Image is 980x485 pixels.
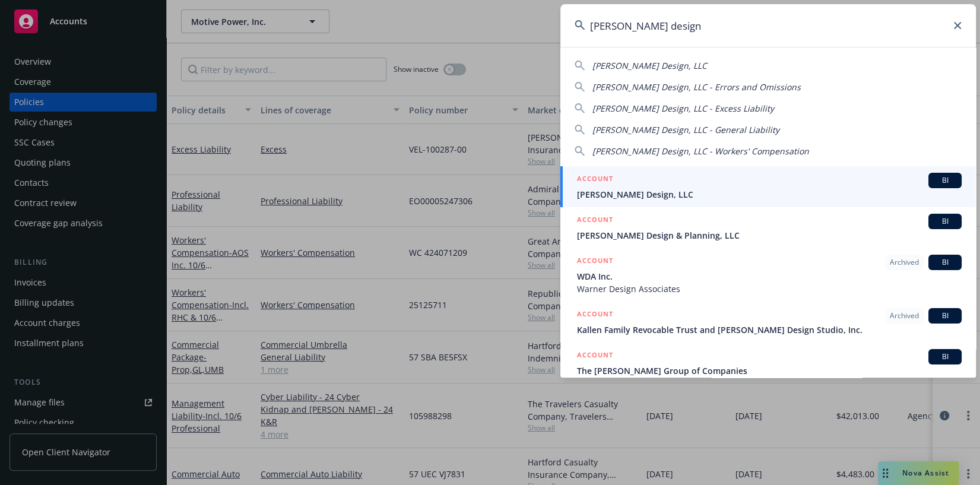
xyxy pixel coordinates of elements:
span: Warner Design Associates [577,283,962,295]
a: ACCOUNTBIThe [PERSON_NAME] Group of Companies [560,343,976,383]
a: ACCOUNTBI[PERSON_NAME] Design & Planning, LLC [560,207,976,248]
span: [PERSON_NAME] Design, LLC [577,188,962,201]
a: ACCOUNTArchivedBIWDA Inc.Warner Design Associates [560,248,976,302]
h5: ACCOUNT [577,255,613,269]
span: WDA Inc. [577,270,962,283]
span: BI [933,310,957,321]
span: BI [933,257,957,268]
span: [PERSON_NAME] Design, LLC - Errors and Omissions [592,81,801,93]
h5: ACCOUNT [577,349,613,363]
h5: ACCOUNT [577,214,613,228]
span: Archived [890,257,919,268]
a: ACCOUNTBI[PERSON_NAME] Design, LLC [560,166,976,207]
span: Archived [890,310,919,321]
span: [PERSON_NAME] Design, LLC - Excess Liability [592,103,774,114]
span: [PERSON_NAME] Design & Planning, LLC [577,229,962,242]
input: Search... [560,4,976,47]
h5: ACCOUNT [577,173,613,187]
span: BI [933,175,957,186]
a: ACCOUNTArchivedBIKallen Family Revocable Trust and [PERSON_NAME] Design Studio, Inc. [560,302,976,343]
span: [PERSON_NAME] Design, LLC - Workers' Compensation [592,145,809,157]
span: BI [933,216,957,227]
span: [PERSON_NAME] Design, LLC - General Liability [592,124,779,135]
h5: ACCOUNT [577,308,613,322]
span: BI [933,351,957,362]
span: The [PERSON_NAME] Group of Companies [577,364,962,377]
span: [PERSON_NAME] Design, LLC [592,60,707,71]
span: Kallen Family Revocable Trust and [PERSON_NAME] Design Studio, Inc. [577,324,962,336]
